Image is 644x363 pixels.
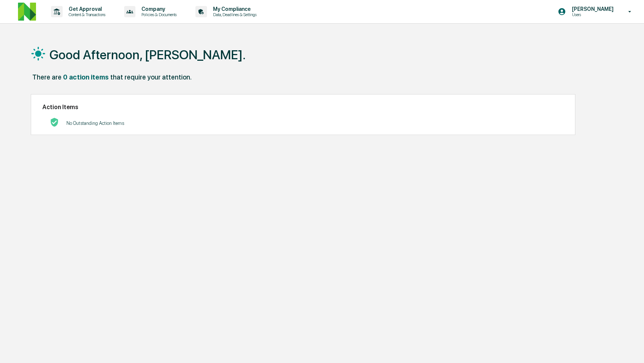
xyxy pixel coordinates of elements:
[207,6,260,12] p: My Compliance
[566,12,617,17] p: Users
[63,73,109,81] div: 0 action items
[42,103,564,111] h2: Action Items
[63,6,109,12] p: Get Approval
[566,6,617,12] p: [PERSON_NAME]
[50,47,246,62] h1: Good Afternoon, [PERSON_NAME].
[207,12,260,17] p: Data, Deadlines & Settings
[620,338,640,358] iframe: Open customer support
[63,12,109,17] p: Content & Transactions
[18,3,36,21] img: logo
[66,120,124,126] p: No Outstanding Action Items
[110,73,192,81] div: that require your attention.
[135,12,180,17] p: Policies & Documents
[32,73,62,81] div: There are
[135,6,180,12] p: Company
[50,118,59,127] img: No Actions logo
